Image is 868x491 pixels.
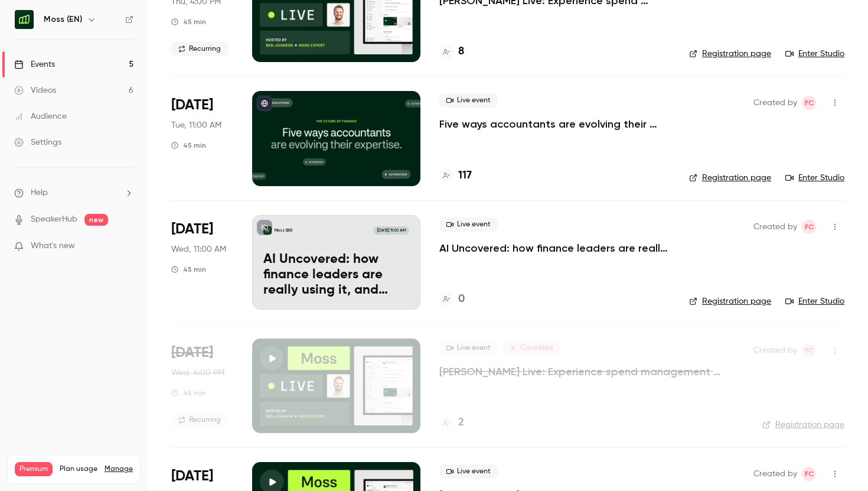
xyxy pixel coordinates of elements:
a: Registration page [689,172,771,184]
a: SpeakerHub [31,213,77,226]
li: help-dropdown-opener [14,187,133,199]
span: Live event [439,93,498,108]
a: 117 [439,168,472,184]
h4: 117 [458,168,472,184]
div: 45 min [171,388,206,398]
p: Moss (EN) [275,227,292,233]
span: Felicity Cator [802,343,816,357]
a: Registration page [762,419,844,431]
span: Live event [439,341,498,355]
div: 45 min [171,265,206,274]
iframe: Noticeable Trigger [119,241,133,252]
span: FC [805,220,814,234]
a: AI Uncovered: how finance leaders are really using it, and their next big bets [439,241,670,255]
span: new [84,214,108,226]
span: Created by [753,467,797,481]
a: Five ways accountants are evolving their expertise, for the future of finance [439,117,670,131]
div: Videos [14,84,56,96]
span: Felicity Cator [802,467,816,481]
span: Recurring [171,42,228,56]
span: [DATE] 11:00 AM [373,226,409,235]
span: FC [805,96,814,110]
span: [DATE] [171,467,213,486]
a: 2 [439,415,464,431]
span: Created by [753,220,797,234]
span: [DATE] [171,220,213,239]
h6: Moss (EN) [44,14,82,25]
div: Oct 22 Wed, 11:00 AM (Europe/Berlin) [171,215,233,310]
a: 8 [439,44,464,60]
p: AI Uncovered: how finance leaders are really using it, and their next big bets [263,252,409,298]
a: Manage [105,464,133,474]
span: Help [31,187,48,199]
span: Felicity Cator [802,96,816,110]
span: What's new [31,240,75,252]
span: Felicity Cator [802,220,816,234]
h4: 0 [458,291,465,307]
a: [PERSON_NAME] Live: Experience spend management automation with [PERSON_NAME] [439,365,735,379]
div: Events [14,58,55,70]
span: FC [805,467,814,481]
h4: 8 [458,44,464,60]
a: AI Uncovered: how finance leaders are really using it, and their next big betsMoss (EN)[DATE] 11:... [252,215,420,310]
h4: 2 [458,415,464,431]
img: Moss (EN) [15,10,34,29]
div: Oct 14 Tue, 11:00 AM (Europe/Berlin) [171,91,233,186]
span: Recurring [171,413,228,427]
div: 45 min [171,141,206,150]
span: Created by [753,96,797,110]
div: 45 min [171,17,206,27]
span: Tue, 11:00 AM [171,119,221,131]
span: Wed, 4:00 PM [171,367,224,379]
a: 0 [439,291,465,307]
a: Enter Studio [785,48,844,60]
span: Canceled [502,341,560,355]
span: Created by [753,343,797,357]
span: [DATE] [171,96,213,115]
span: Premium [15,462,53,476]
div: Audience [14,110,67,122]
span: FC [805,343,814,357]
div: Nov 5 Wed, 3:00 PM (Europe/London) [171,339,233,433]
span: Live event [439,217,498,232]
div: Settings [14,136,61,148]
a: Enter Studio [785,172,844,184]
span: [DATE] [171,343,213,362]
a: Registration page [689,295,771,307]
span: Plan usage [60,464,97,474]
a: Registration page [689,48,771,60]
a: Enter Studio [785,295,844,307]
span: Live event [439,464,498,479]
span: Wed, 11:00 AM [171,243,226,255]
